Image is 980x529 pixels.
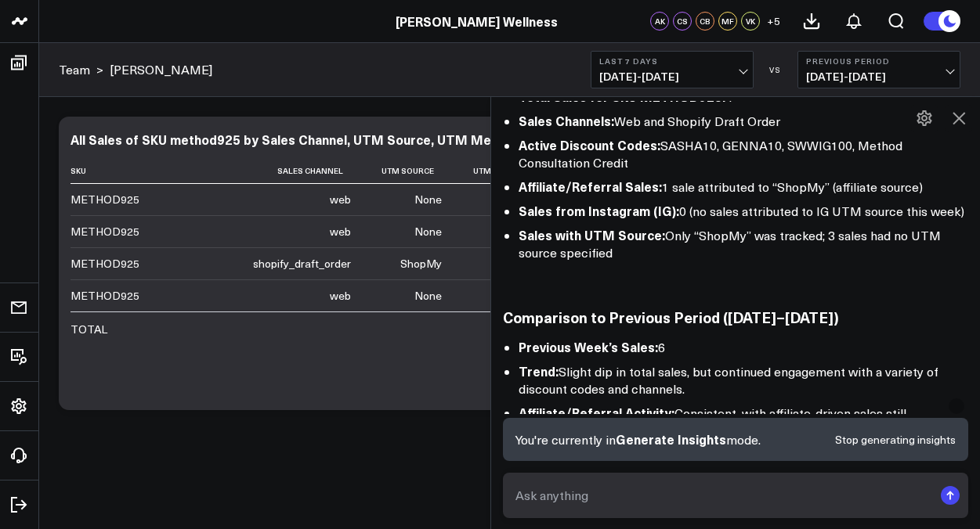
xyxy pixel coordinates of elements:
div: CB [696,12,714,31]
div: CS [673,12,692,31]
div: None [414,224,442,239]
div: ShopMy [400,256,442,272]
a: [PERSON_NAME] [110,61,212,78]
b: Previous Period [806,56,952,66]
div: TOTAL [71,322,107,337]
li: Slight dip in total sales, but continued engagement with a variety of discount codes and channels. [519,362,969,398]
strong: Sales Channels: [519,112,614,129]
div: web [330,192,351,207]
div: METHOD925 [71,192,139,207]
strong: Previous Week’s Sales: [519,338,658,355]
div: All Sales of SKU method925 by Sales Channel, UTM Source, UTM Medium, and Discount Code [71,131,642,148]
strong: Affiliate/Referral Activity: [519,404,674,421]
li: Web and Shopify Draft Order [519,112,969,130]
a: Team [59,61,90,78]
b: Last 7 Days [599,56,745,66]
button: Last 7 Days[DATE]-[DATE] [591,51,754,88]
li: Only “ShopMy” was tracked; 3 sales had no UTM source specified [519,226,969,261]
div: VS [761,65,790,74]
button: Stop generating insights [835,434,956,445]
div: web [330,288,351,304]
th: Utm Source [365,158,457,184]
div: METHOD925 [71,224,139,239]
input: Ask anything [512,481,934,509]
li: 6 [519,338,969,356]
span: [DATE] - [DATE] [599,70,745,83]
th: Sales Channel [227,158,365,184]
strong: Trend: [519,362,559,380]
span: Generate Insights [616,430,726,448]
h3: Comparison to Previous Period ([DATE]–[DATE]) [503,308,969,326]
li: 0 (no sales attributed to IG UTM source this week) [519,202,969,220]
strong: Affiliate/Referral Sales: [519,178,662,195]
div: METHOD925 [71,256,139,272]
strong: Sales with UTM Source: [519,226,665,243]
div: MF [718,12,737,31]
th: Utm Medium [456,158,549,184]
li: Consistent, with affiliate-driven sales still contributing. [519,404,969,439]
button: +5 [764,12,783,31]
button: Previous Period[DATE]-[DATE] [797,51,960,88]
li: SASHA10, GENNA10, SWWIG100, Method Consultation Credit [519,136,969,171]
div: AK [650,12,669,31]
p: You're currently in mode. [515,430,761,448]
div: web [330,224,351,239]
li: 1 sale attributed to “ShopMy” (affiliate source) [519,178,969,196]
span: [DATE] - [DATE] [806,70,952,83]
div: shopify_draft_order [253,256,351,272]
strong: Active Discount Codes: [519,136,660,153]
div: VK [741,12,760,31]
div: METHOD925 [71,288,139,304]
div: > [59,61,103,78]
th: Sku [71,158,227,184]
strong: Sales from Instagram (IG): [519,202,679,219]
div: None [414,288,442,304]
div: None [414,192,442,207]
span: + 5 [767,16,780,27]
a: [PERSON_NAME] Wellness [396,13,558,30]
